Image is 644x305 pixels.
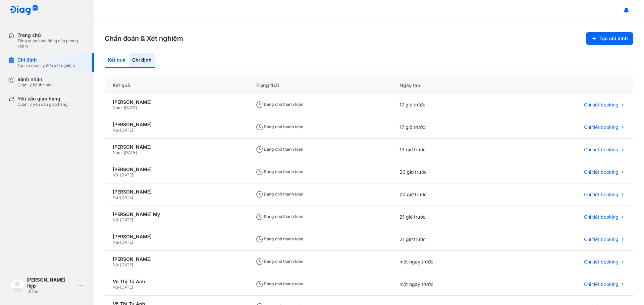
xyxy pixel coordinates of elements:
div: Lễ tân [26,289,75,294]
div: [PERSON_NAME] My [113,211,239,217]
span: Chi tiết booking [584,147,619,153]
span: Chi tiết booking [584,281,619,287]
span: Nữ [113,195,118,200]
div: Quản lý bệnh nhân [17,82,53,88]
span: Chi tiết booking [584,102,619,108]
span: - [118,285,120,290]
span: Chi tiết booking [584,236,619,242]
span: - [122,105,124,110]
span: [DATE] [124,150,137,155]
div: [PERSON_NAME] Hợp [26,277,75,289]
span: Đang chờ thanh toán [256,169,303,174]
div: Yêu cầu giao hàng [17,96,67,102]
span: - [118,262,120,267]
div: 20 giờ trước [391,183,504,206]
img: logo [9,5,38,16]
div: một ngày trước [391,273,504,296]
span: [DATE] [124,105,137,110]
span: - [118,195,120,200]
span: [DATE] [120,217,133,222]
div: một ngày trước [391,251,504,273]
div: Tổng quan hoạt động của phòng khám [17,38,86,49]
span: Nữ [113,240,118,245]
span: Đang chờ thanh toán [256,192,303,197]
div: 19 giờ trước [391,139,504,161]
span: Chi tiết booking [584,192,619,198]
div: 21 giờ trước [391,206,504,228]
span: Chi tiết booking [584,214,619,220]
div: Chỉ định [17,57,75,63]
div: Tạo và quản lý đơn xét nghiệm [17,63,75,68]
span: Nữ [113,217,118,222]
div: [PERSON_NAME] [113,234,239,240]
span: Đang chờ thanh toán [256,214,303,219]
div: 20 giờ trước [391,161,504,183]
div: Chỉ định [129,53,155,68]
span: - [118,217,120,222]
span: Chi tiết booking [584,169,619,175]
div: [PERSON_NAME] [113,256,239,262]
span: Nam [113,150,122,155]
span: [DATE] [120,262,133,267]
span: Đang chờ thanh toán [256,281,303,286]
span: - [118,172,120,177]
div: Trạng thái [248,77,391,94]
span: Đang chờ thanh toán [256,147,303,152]
img: logo [11,279,24,292]
h3: Chẩn đoán & Xét nghiệm [105,34,183,43]
div: [PERSON_NAME] [113,99,239,105]
span: [DATE] [120,172,133,177]
span: Nữ [113,262,118,267]
div: Quản lý yêu cầu giao hàng [17,102,67,107]
button: Tạo chỉ định [586,32,633,45]
span: [DATE] [120,195,133,200]
span: [DATE] [120,128,133,133]
span: Nữ [113,285,118,290]
div: 17 giờ trước [391,116,504,139]
div: 21 giờ trước [391,228,504,251]
span: - [118,240,120,245]
span: Nam [113,105,122,110]
span: [DATE] [120,285,133,290]
div: Kết quả [105,77,248,94]
span: Nữ [113,128,118,133]
div: [PERSON_NAME] [113,144,239,150]
span: Đang chờ thanh toán [256,102,303,107]
div: [PERSON_NAME] [113,122,239,128]
div: Ngày tạo [391,77,504,94]
span: Đang chờ thanh toán [256,236,303,241]
span: - [118,128,120,133]
div: Trang chủ [17,32,86,38]
div: [PERSON_NAME] [113,189,239,195]
div: Võ Thị Tú Anh [113,279,239,285]
div: 17 giờ trước [391,94,504,116]
span: Đang chờ thanh toán [256,259,303,264]
span: Đang chờ thanh toán [256,124,303,129]
div: Bệnh nhân [17,76,53,82]
div: [PERSON_NAME] [113,166,239,172]
div: Kết quả [105,53,129,68]
span: Nữ [113,172,118,177]
span: [DATE] [120,240,133,245]
span: Chi tiết booking [584,124,619,130]
span: - [122,150,124,155]
span: Chi tiết booking [584,259,619,265]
